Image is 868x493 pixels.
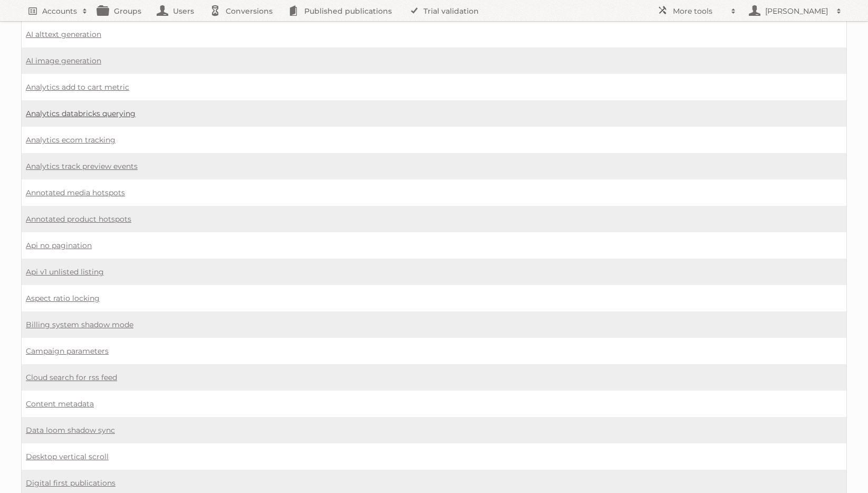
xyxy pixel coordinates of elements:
[26,214,131,224] a: Annotated product hotspots
[763,6,831,16] h2: [PERSON_NAME]
[26,82,129,92] a: Analytics add to cart metric
[26,188,125,197] a: Annotated media hotspots
[42,6,77,16] h2: Accounts
[26,346,109,356] a: Campaign parameters
[26,293,100,303] a: Aspect ratio locking
[26,109,136,118] a: Analytics databricks querying
[26,267,104,277] a: Api v1 unlisted listing
[26,452,109,461] a: Desktop vertical scroll
[26,478,115,488] a: Digital first publications
[26,56,101,65] a: AI image generation
[26,425,115,435] a: Data loom shadow sync
[26,30,101,39] a: AI alttext generation
[26,373,117,382] a: Cloud search for rss feed
[673,6,726,16] h2: More tools
[26,135,115,145] a: Analytics ecom tracking
[26,241,92,250] a: Api no pagination
[26,162,138,171] a: Analytics track preview events
[26,320,133,329] a: Billing system shadow mode
[26,399,94,409] a: Content metadata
